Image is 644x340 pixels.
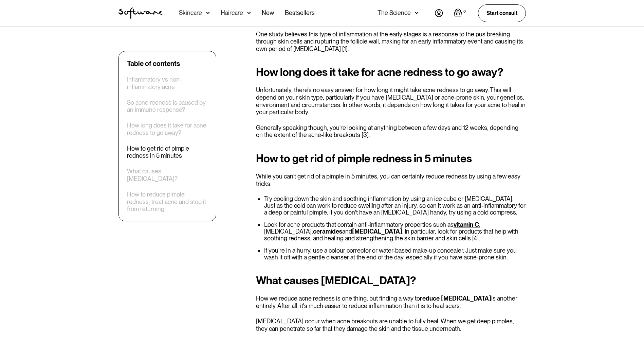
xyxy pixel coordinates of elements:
h2: What causes [MEDICAL_DATA]? [256,274,526,287]
a: [MEDICAL_DATA] [352,228,402,235]
div: 0 [462,8,467,15]
a: How to get rid of pimple redness in 5 minutes [127,145,208,159]
img: arrow down [247,10,251,16]
a: How to reduce pimple redness, treat acne and stop it from returning [127,191,208,213]
div: Haircare [221,10,243,16]
p: How we reduce acne redness is one thing, but finding a way to is another entirely. After all, it'... [256,295,526,309]
div: The Science [378,10,411,16]
img: arrow down [206,10,210,16]
a: Start consult [478,4,526,22]
a: How long does it take for acne redness to go away? [127,122,208,136]
p: One study believes this type of inflammation at the early stages is a response to the pus breakin... [256,31,526,53]
a: vitamin C [454,221,479,228]
a: Inflammatory vs non-inflammatory acne [127,76,208,90]
div: Skincare [179,10,202,16]
a: Open empty cart [454,8,467,18]
a: What causes [MEDICAL_DATA]? [127,168,208,182]
p: Generally speaking though, you're looking at anything between a few days and 12 weeks, depending ... [256,124,526,139]
a: reduce [MEDICAL_DATA] [420,295,491,302]
a: So acne redness is caused by an immune response? [127,99,208,114]
a: ceramides [313,228,342,235]
p: Unfortunately, there's no easy answer for how long it might take acne redness to go away. This wi... [256,86,526,116]
p: [MEDICAL_DATA] occur when acne breakouts are unable to fully heal. When we get deep pimples, they... [256,318,526,332]
img: Software Logo [118,7,163,19]
li: If you're in a hurry, use a colour corrector or water-based make-up concealer. Just make sure you... [264,247,526,261]
li: Look for acne products that contain anti-inflammatory properties such as , [MEDICAL_DATA], and . ... [264,221,526,242]
div: Table of contents [127,60,180,68]
a: home [118,7,163,19]
p: While you can't get rid of a pimple in 5 minutes, you can certainly reduce redness by using a few... [256,173,526,187]
li: Try cooling down the skin and soothing inflammation by using an ice cube or [MEDICAL_DATA]. Just ... [264,195,526,216]
img: arrow down [415,10,419,16]
h2: How to get rid of pimple redness in 5 minutes [256,152,526,165]
h2: How long does it take for acne redness to go away? [256,66,526,78]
